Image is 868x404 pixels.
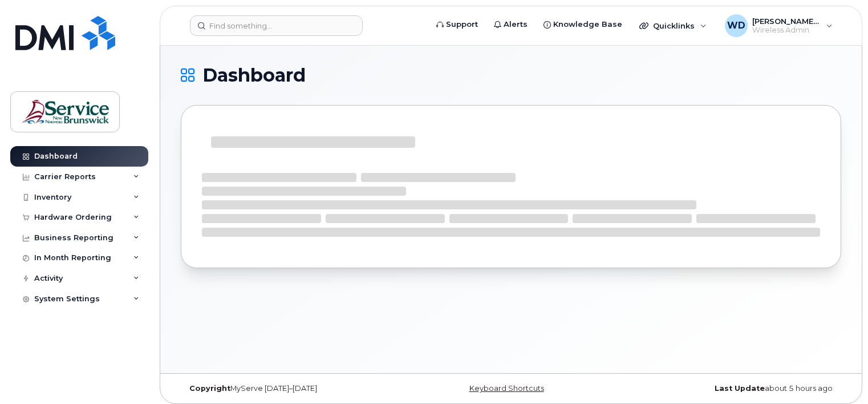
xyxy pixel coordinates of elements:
a: Keyboard Shortcuts [469,384,544,393]
strong: Copyright [189,384,230,393]
div: about 5 hours ago [621,384,841,393]
span: Dashboard [202,67,306,84]
div: MyServe [DATE]–[DATE] [181,384,401,393]
strong: Last Update [715,384,765,393]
